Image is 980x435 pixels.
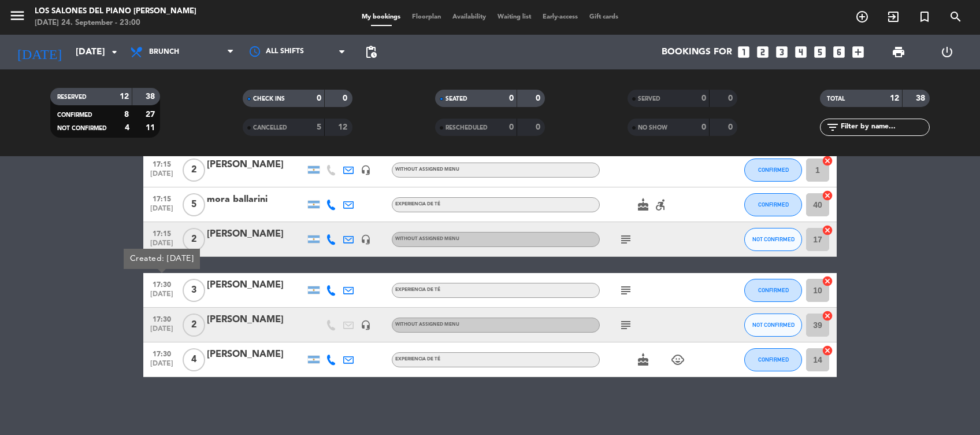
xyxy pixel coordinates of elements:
[755,45,770,60] i: looks_two
[827,96,845,102] span: TOTAL
[124,110,129,119] strong: 8
[831,45,847,60] i: looks_6
[509,123,514,131] strong: 0
[793,45,808,60] i: looks_4
[343,94,350,102] strong: 0
[406,14,447,20] span: Floorplan
[146,124,157,132] strong: 11
[822,155,833,167] i: cancel
[253,96,285,102] span: CHECK INS
[147,346,176,360] span: 17:30
[851,45,866,60] i: add_box
[752,236,795,242] span: NOT CONFIRMED
[207,192,305,207] div: mora ballarini
[183,158,205,182] span: 2
[364,45,378,59] span: pending_actions
[338,123,350,131] strong: 12
[146,110,157,119] strong: 27
[758,167,789,173] span: CONFIRMED
[758,287,789,293] span: CONFIRMED
[492,14,537,20] span: Waiting list
[183,348,205,371] span: 4
[147,226,176,239] span: 17:15
[736,45,751,60] i: looks_one
[744,158,802,182] button: CONFIRMED
[395,167,459,172] span: Without assigned menu
[822,345,833,356] i: cancel
[662,47,732,58] span: Bookings for
[317,94,321,102] strong: 0
[120,93,129,101] strong: 12
[744,228,802,251] button: NOT CONFIRMED
[446,125,488,131] span: RESCHEDULED
[147,277,176,290] span: 17:30
[892,45,905,59] span: print
[395,322,459,327] span: Without assigned menu
[147,360,176,373] span: [DATE]
[9,7,26,28] button: menu
[638,96,660,102] span: SERVED
[57,126,107,131] span: NOT CONFIRMED
[207,312,305,327] div: [PERSON_NAME]
[636,353,650,367] i: cake
[395,202,440,207] span: EXPERIENCIA DE TÉ
[183,279,205,302] span: 3
[147,205,176,218] span: [DATE]
[57,94,87,100] span: RESERVED
[35,17,196,29] div: [DATE] 24. September - 23:00
[536,123,543,131] strong: 0
[619,318,633,332] i: subject
[124,249,200,269] div: Created: [DATE]
[890,94,899,102] strong: 12
[744,314,802,337] button: NOT CONFIRMED
[619,233,633,246] i: subject
[147,312,176,325] span: 17:30
[855,10,869,24] i: add_circle_outline
[361,165,371,175] i: headset_mic
[701,94,706,102] strong: 0
[728,123,735,131] strong: 0
[744,193,802,216] button: CONFIRMED
[886,10,900,24] i: exit_to_app
[728,94,735,102] strong: 0
[9,39,70,65] i: [DATE]
[822,190,833,201] i: cancel
[207,347,305,362] div: [PERSON_NAME]
[395,237,459,241] span: Without assigned menu
[509,94,514,102] strong: 0
[147,325,176,338] span: [DATE]
[654,198,667,212] i: accessible_forward
[812,45,827,60] i: looks_5
[636,198,650,212] i: cake
[536,94,543,102] strong: 0
[395,357,440,362] span: EXPERIENCIA DE TÉ
[752,322,795,328] span: NOT CONFIRMED
[949,10,963,24] i: search
[758,356,789,363] span: CONFIRMED
[147,290,176,304] span: [DATE]
[638,125,667,131] span: NO SHOW
[57,112,92,118] span: CONFIRMED
[125,124,129,132] strong: 4
[107,45,121,59] i: arrow_drop_down
[183,314,205,337] span: 2
[35,6,196,17] div: Los Salones del Piano [PERSON_NAME]
[317,123,321,131] strong: 5
[395,287,440,292] span: EXPERIENCIA DE TÉ
[149,48,179,56] span: Brunch
[9,7,26,24] i: menu
[822,310,833,322] i: cancel
[183,193,205,216] span: 5
[146,93,157,101] strong: 38
[537,14,584,20] span: Early-access
[940,45,954,59] i: power_settings_new
[361,234,371,245] i: headset_mic
[207,157,305,172] div: [PERSON_NAME]
[822,275,833,287] i: cancel
[361,320,371,330] i: headset_mic
[918,10,931,24] i: turned_in_not
[147,191,176,205] span: 17:15
[840,121,929,134] input: Filter by name...
[253,125,287,131] span: CANCELLED
[774,45,789,60] i: looks_3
